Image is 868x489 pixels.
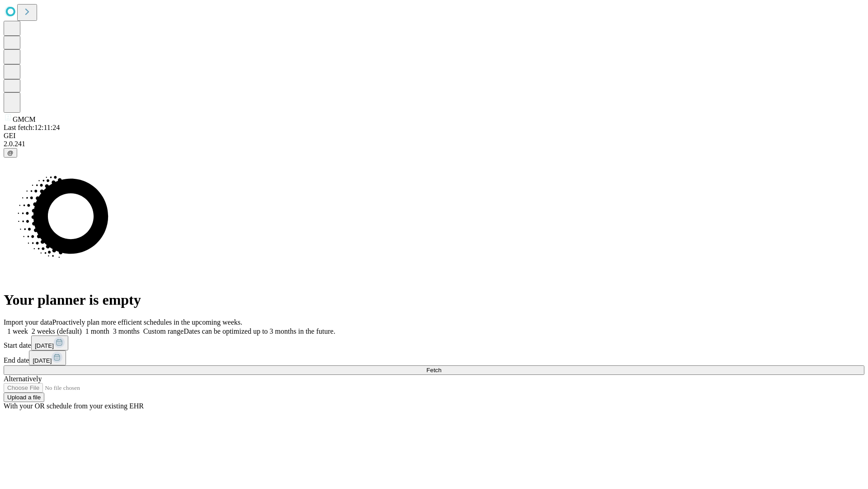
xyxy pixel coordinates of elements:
[7,149,14,156] span: @
[32,327,82,335] span: 2 weeks (default)
[31,336,68,350] button: [DATE]
[4,318,52,326] span: Import your data
[113,327,140,335] span: 3 months
[4,124,60,131] span: Last fetch: 12:11:24
[426,367,441,374] span: Fetch
[4,292,864,308] h1: Your planner is empty
[33,357,52,364] span: [DATE]
[4,350,864,365] div: End date
[13,115,36,123] span: GMCM
[29,350,66,365] button: [DATE]
[4,140,864,148] div: 2.0.241
[7,327,28,335] span: 1 week
[4,402,144,410] span: With your OR schedule from your existing EHR
[4,132,864,140] div: GEI
[35,342,54,349] span: [DATE]
[52,318,242,326] span: Proactively plan more efficient schedules in the upcoming weeks.
[85,327,109,335] span: 1 month
[4,148,17,158] button: @
[184,327,335,335] span: Dates can be optimized up to 3 months in the future.
[4,375,42,383] span: Alternatively
[4,365,864,375] button: Fetch
[143,327,184,335] span: Custom range
[4,336,864,350] div: Start date
[4,393,44,402] button: Upload a file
